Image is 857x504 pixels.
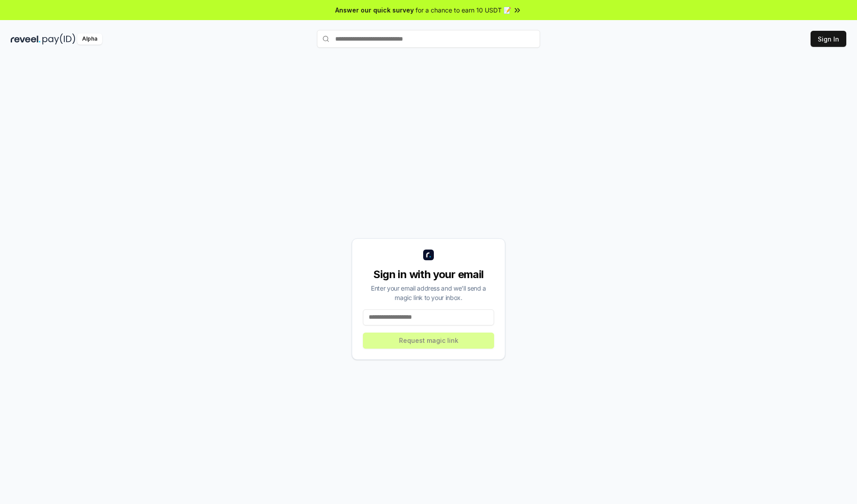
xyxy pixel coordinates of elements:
img: pay_id [42,33,75,45]
button: Sign In [811,31,846,47]
div: Alpha [77,33,102,45]
span: for a chance to earn 10 USDT 📝 [416,5,511,15]
img: reveel_dark [11,33,41,45]
div: Sign in with your email [363,267,494,282]
div: Enter your email address and we’ll send a magic link to your inbox. [363,283,494,302]
span: Answer our quick survey [335,5,414,15]
img: logo_small [423,250,434,260]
